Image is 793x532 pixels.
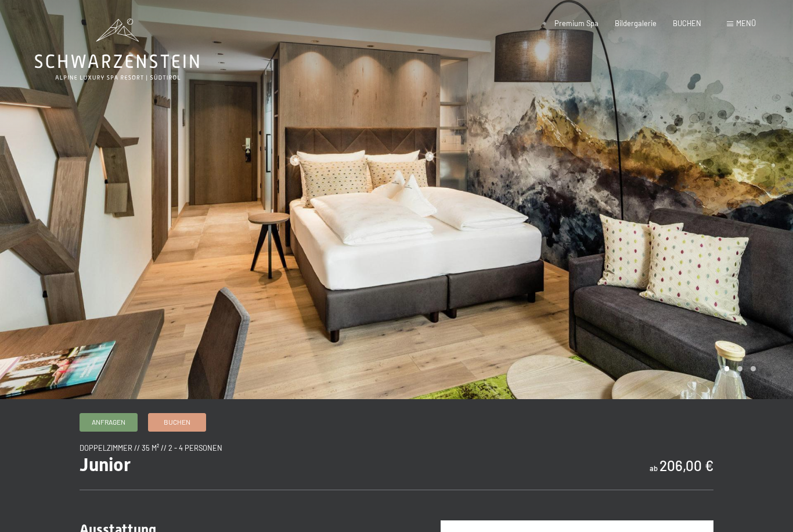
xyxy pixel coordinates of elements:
[80,414,137,431] a: Anfragen
[92,417,125,427] span: Anfragen
[149,414,206,431] a: Buchen
[673,19,701,28] a: BUCHEN
[164,417,190,427] span: Buchen
[554,19,599,28] a: Premium Spa
[80,443,222,453] span: Doppelzimmer // 35 m² // 2 - 4 Personen
[615,19,657,28] a: Bildergalerie
[736,19,756,28] span: Menü
[80,454,131,476] span: Junior
[650,464,658,473] span: ab
[659,457,713,474] b: 206,00 €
